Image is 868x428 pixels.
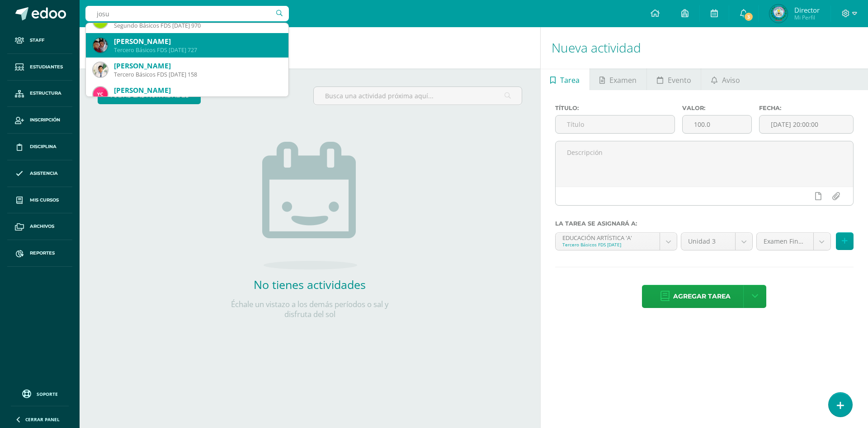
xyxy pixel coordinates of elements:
[114,86,281,95] div: [PERSON_NAME]
[37,391,58,397] span: Soporte
[114,95,281,103] div: Tercero Básicos FDS [DATE] 1153
[647,68,701,90] a: Evento
[30,250,55,257] span: Reportes
[609,69,637,91] span: Examen
[114,61,281,71] div: [PERSON_NAME]
[30,37,44,44] span: Staff
[556,115,675,133] input: Título
[7,160,72,187] a: Asistencia
[30,90,61,97] span: Estructura
[90,27,529,68] h1: Actividades
[769,5,788,23] img: 648d3fb031ec89f861c257ccece062c1.png
[262,142,357,269] img: no_activities.png
[722,69,740,91] span: Aviso
[30,223,54,230] span: Archivos
[30,197,59,204] span: Mis cursos
[25,416,60,423] span: Cerrar panel
[764,233,807,250] span: Examen Final (30.0%)
[30,116,60,124] span: Inscripción
[668,69,691,91] span: Evento
[114,37,281,46] div: [PERSON_NAME]
[562,241,653,248] div: Tercero Básicos FDS [DATE]
[114,71,281,78] div: Tercero Básicos FDS [DATE] 158
[7,134,72,160] a: Disciplina
[541,68,590,90] a: Tarea
[7,213,72,240] a: Archivos
[114,46,281,54] div: Tercero Básicos FDS [DATE] 727
[30,63,63,71] span: Estudiantes
[562,233,653,241] div: EDUCACIÓN ARTÍSTICA 'A'
[555,220,854,227] label: La tarea se asignará a:
[683,115,751,133] input: Puntos máximos
[7,27,72,54] a: Staff
[114,22,281,29] div: Segundo Básicos FDS [DATE] 970
[757,233,830,250] a: Examen Final (30.0%)
[93,87,108,101] img: ac7ff9aaf0bb4b4b3c5b8b56e7f8af08.png
[219,299,400,319] p: Échale un vistazo a los demás períodos o sal y disfruta del sol
[11,387,69,399] a: Soporte
[688,233,728,250] span: Unidad 3
[590,68,646,90] a: Examen
[701,68,750,90] a: Aviso
[744,12,754,22] span: 3
[30,143,57,150] span: Disciplina
[7,240,72,267] a: Reportes
[673,285,731,308] span: Agregar tarea
[681,233,752,250] a: Unidad 3
[794,14,820,21] span: Mi Perfil
[93,38,108,53] img: f3b625a42c0cd300debeb57e1afa6870.png
[30,170,58,177] span: Asistencia
[552,27,857,68] h1: Nueva actividad
[219,277,400,292] h2: No tienes actividades
[759,115,853,133] input: Fecha de entrega
[759,105,854,111] label: Fecha:
[682,105,751,111] label: Valor:
[7,107,72,134] a: Inscripción
[93,63,108,77] img: a792726b97d4b8b11b13916efa815494.png
[560,69,580,91] span: Tarea
[555,105,675,111] label: Título:
[7,54,72,81] a: Estudiantes
[7,81,72,107] a: Estructura
[85,6,289,21] input: Busca un usuario...
[556,233,677,250] a: EDUCACIÓN ARTÍSTICA 'A'Tercero Básicos FDS [DATE]
[7,187,72,214] a: Mis cursos
[794,5,820,14] span: Director
[314,87,521,105] input: Busca una actividad próxima aquí...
